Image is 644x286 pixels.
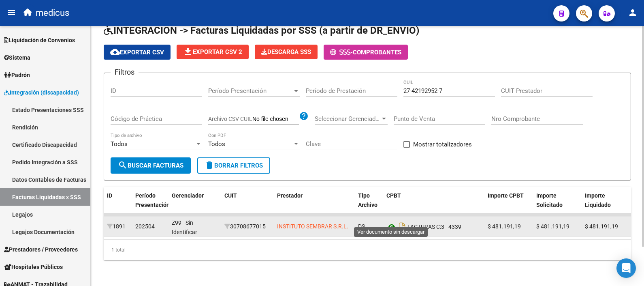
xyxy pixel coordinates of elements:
[111,67,139,78] h3: Filtros
[224,192,237,199] span: CUIT
[330,49,353,56] span: -
[407,224,441,230] span: FACTURAS C:
[36,4,69,22] span: medicus
[353,49,401,56] span: Comprobantes
[4,36,75,45] span: Liquidación de Convenios
[132,187,168,223] datatable-header-cell: Período Presentación
[104,240,631,260] div: 1 total
[118,162,183,169] span: Buscar Facturas
[172,192,204,199] span: Gerenciador
[104,187,132,223] datatable-header-cell: ID
[274,187,355,223] datatable-header-cell: Prestador
[205,160,214,170] mat-icon: delete
[488,192,524,199] span: Importe CPBT
[358,192,377,208] span: Tipo Archivo
[135,192,170,208] span: Período Presentación
[110,47,120,57] mat-icon: cloud_download
[358,223,365,230] span: DS
[110,49,164,56] span: Exportar CSV
[4,245,78,254] span: Prestadores / Proveedores
[6,8,16,17] mat-icon: menu
[172,219,197,235] span: Z99 - Sin Identificar
[168,187,221,223] datatable-header-cell: Gerenciador
[118,160,128,170] mat-icon: search
[177,45,249,59] button: Exportar CSV 2
[107,192,112,199] span: ID
[582,187,630,223] datatable-header-cell: Importe Liquidado
[324,45,408,60] button: -Comprobantes
[355,187,383,223] datatable-header-cell: Tipo Archivo
[224,222,271,231] div: 30708677015
[536,192,563,208] span: Importe Solicitado
[585,192,611,208] span: Importe Liquidado
[221,187,274,223] datatable-header-cell: CUIT
[104,45,171,60] button: Exportar CSV
[383,187,484,223] datatable-header-cell: CPBT
[111,157,191,174] button: Buscar Facturas
[135,223,155,230] span: 202504
[4,262,63,271] span: Hospitales Públicos
[277,223,348,230] span: INSTITUTO SEMBRAR S.R.L.
[533,187,582,223] datatable-header-cell: Importe Solicitado
[616,258,636,278] div: Open Intercom Messenger
[252,116,299,123] input: Archivo CSV CUIL
[208,140,225,148] span: Todos
[277,192,303,199] span: Prestador
[111,140,128,148] span: Todos
[386,220,481,233] div: 3 - 4339
[183,48,242,56] span: Exportar CSV 2
[4,71,30,80] span: Padrón
[484,187,533,223] datatable-header-cell: Importe CPBT
[315,115,380,123] span: Seleccionar Gerenciador
[183,47,193,56] mat-icon: file_download
[208,116,252,122] span: Archivo CSV CUIL
[536,223,569,230] span: $ 481.191,19
[397,220,407,233] i: Descargar documento
[488,223,521,230] span: $ 481.191,19
[585,223,618,230] span: $ 481.191,19
[255,45,318,60] app-download-masive: Descarga masiva de comprobantes (adjuntos)
[104,25,419,36] span: INTEGRACION -> Facturas Liquidadas por SSS (a partir de DR_ENVIO)
[386,192,401,199] span: CPBT
[4,88,79,97] span: Integración (discapacidad)
[261,48,311,56] span: Descarga SSS
[4,53,30,62] span: Sistema
[208,87,292,95] span: Período Presentación
[628,8,638,17] mat-icon: person
[299,111,309,121] mat-icon: help
[205,162,263,169] span: Borrar Filtros
[413,140,472,149] span: Mostrar totalizadores
[255,45,318,59] button: Descarga SSS
[197,157,270,174] button: Borrar Filtros
[107,222,129,231] div: 1891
